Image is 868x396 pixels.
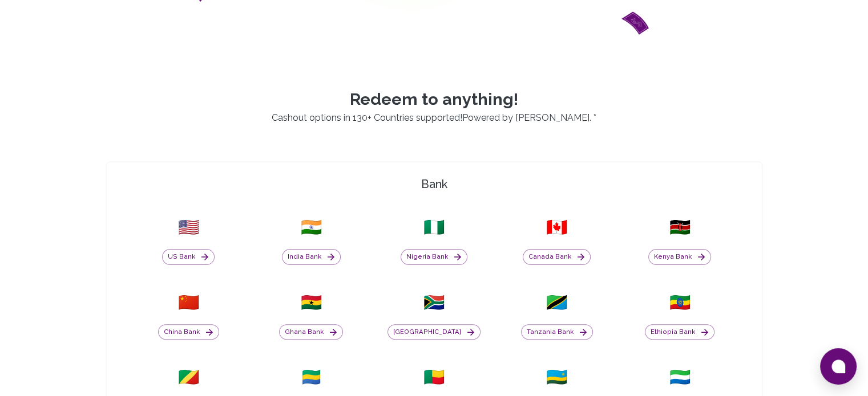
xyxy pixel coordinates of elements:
[546,292,567,313] span: 🇹🇿
[546,217,567,238] span: 🇨🇦
[92,111,777,125] p: Cashout options in 130+ Countries supported! . *
[178,292,199,313] span: 🇨🇳
[546,367,567,387] span: 🇷🇼
[423,292,445,313] span: 🇿🇦
[301,367,322,387] span: 🇬🇦
[423,367,445,387] span: 🇧🇯
[521,324,593,340] button: Tanzania Bank
[178,217,199,238] span: 🇺🇸
[162,249,215,265] button: US Bank
[523,249,591,265] button: Canada Bank
[669,217,690,238] span: 🇰🇪
[111,176,757,192] h4: Bank
[462,112,590,123] a: Powered by [PERSON_NAME]
[820,348,857,385] button: Open chat window
[92,89,777,109] p: Redeem to anything!
[178,367,199,387] span: 🇨🇬
[669,292,690,313] span: 🇪🇹
[282,249,341,265] button: India Bank
[423,217,445,238] span: 🇳🇬
[645,324,714,340] button: Ethiopia Bank
[301,217,322,238] span: 🇮🇳
[648,249,711,265] button: Kenya Bank
[158,324,219,340] button: China Bank
[279,324,343,340] button: Ghana Bank
[301,292,322,313] span: 🇬🇭
[401,249,467,265] button: Nigeria Bank
[669,367,690,387] span: 🇸🇱
[387,324,481,340] button: [GEOGRAPHIC_DATA]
